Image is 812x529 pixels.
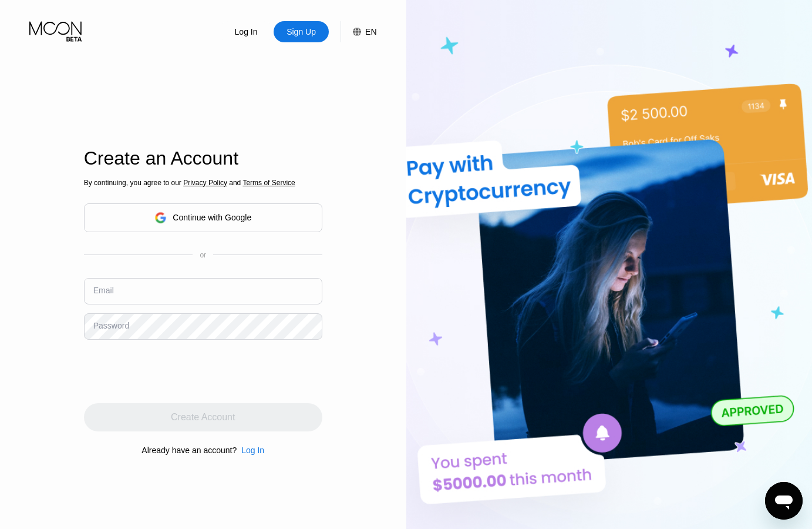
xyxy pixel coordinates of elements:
[341,21,376,42] div: EN
[237,446,264,455] div: Log In
[93,286,114,295] div: Email
[84,203,322,232] div: Continue with Google
[227,179,243,187] span: and
[234,26,259,38] div: Log In
[274,21,329,42] div: Sign Up
[93,321,129,330] div: Password
[183,179,227,187] span: Privacy Policy
[173,213,251,222] div: Continue with Google
[365,27,376,36] div: EN
[84,349,262,394] iframe: reCAPTCHA
[84,148,322,169] div: Create an Account
[218,21,274,42] div: Log In
[242,179,295,187] span: Terms of Service
[200,251,206,259] div: or
[84,179,322,187] div: By continuing, you agree to our
[285,26,317,38] div: Sign Up
[765,482,803,520] iframe: Button to launch messaging window
[241,446,264,455] div: Log In
[141,446,237,455] div: Already have an account?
